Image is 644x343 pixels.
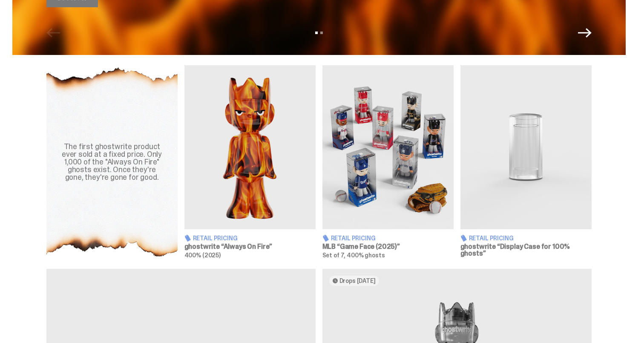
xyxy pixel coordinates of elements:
h3: ghostwrite “Display Case for 100% ghosts” [460,243,592,257]
span: Drops [DATE] [339,277,376,284]
a: Display Case for 100% ghosts Retail Pricing [460,65,592,259]
button: View slide 1 [315,32,318,34]
button: View slide 2 [320,32,323,34]
h3: ghostwrite “Always On Fire” [184,243,316,250]
span: Retail Pricing [193,235,238,241]
span: 400% (2025) [184,251,221,259]
a: Game Face (2025) Retail Pricing [322,65,454,259]
a: Always On Fire Retail Pricing [184,65,316,259]
span: Set of 7, 400% ghosts [322,251,385,259]
img: Game Face (2025) [322,65,454,229]
div: The first ghostwrite product ever sold at a fixed price. Only 1,000 of the "Always On Fire" ghost... [57,143,167,181]
span: Retail Pricing [331,235,376,241]
button: Next [578,26,592,40]
img: Display Case for 100% ghosts [460,65,592,229]
span: Retail Pricing [469,235,514,241]
img: Always On Fire [184,65,316,229]
h3: MLB “Game Face (2025)” [322,243,454,250]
